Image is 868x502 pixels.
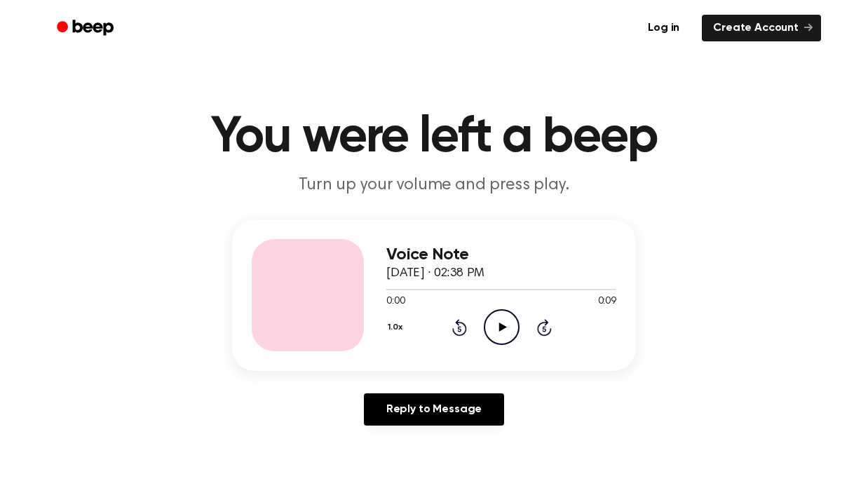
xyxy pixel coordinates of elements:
[386,316,407,339] button: 1.0x
[634,12,693,44] a: Log in
[386,267,484,280] span: [DATE] · 02:38 PM
[47,15,126,42] a: Beep
[386,245,616,264] h3: Voice Note
[598,294,616,309] span: 0:09
[75,112,793,163] h1: You were left a beep
[364,393,504,426] a: Reply to Message
[386,294,405,309] span: 0:00
[702,15,821,41] a: Create Account
[165,174,703,197] p: Turn up your volume and press play.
